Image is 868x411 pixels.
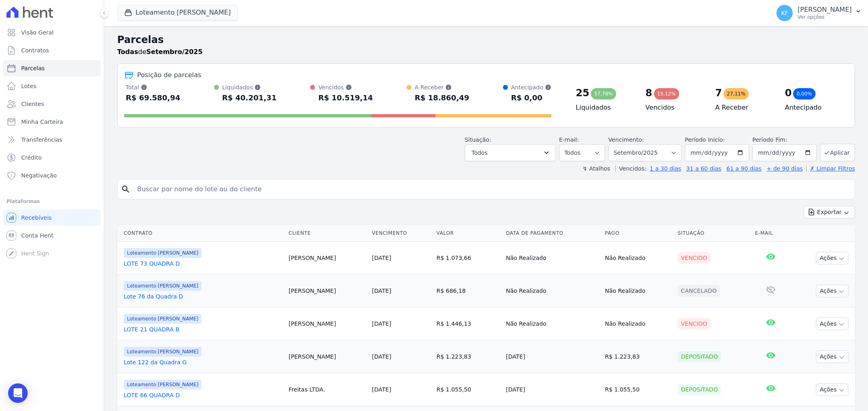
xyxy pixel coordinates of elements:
label: Situação: [465,136,491,143]
td: [DATE] [503,373,601,406]
button: Todos [465,144,556,161]
span: Visão Geral [21,28,54,37]
td: Não Realizado [503,242,601,275]
label: Período Fim: [752,136,817,144]
div: Open Intercom Messenger [8,383,28,403]
span: Loteamento [PERSON_NAME] [124,281,201,291]
button: KF [PERSON_NAME] Ver opções [770,2,868,24]
th: Cliente [285,225,369,242]
div: 15,12% [654,88,679,100]
input: Buscar por nome do lote ou do cliente [132,181,851,197]
td: R$ 1.446,13 [433,307,503,340]
a: [DATE] [372,386,391,393]
p: de [117,47,203,57]
span: Loteamento [PERSON_NAME] [124,347,201,357]
button: Loteamento [PERSON_NAME] [117,5,238,20]
button: Exportar [804,206,855,218]
div: 8 [645,87,652,100]
div: A Receber [415,83,469,91]
span: Conta Hent [21,231,53,240]
div: Vencido [678,318,711,329]
span: Negativação [21,171,57,180]
div: R$ 10.519,14 [318,91,373,104]
button: Ações [816,383,848,396]
th: Situação [674,225,752,242]
div: 7 [715,87,722,100]
td: Não Realizado [601,275,674,307]
th: Pago [601,225,674,242]
td: Não Realizado [503,275,601,307]
td: Freitas LTDA. [285,373,369,406]
div: R$ 40.201,31 [222,91,277,104]
td: [PERSON_NAME] [285,340,369,373]
div: Liquidados [222,83,277,91]
th: Vencimento [369,225,433,242]
label: E-mail: [559,136,579,143]
a: Parcelas [3,60,101,76]
span: Loteamento [PERSON_NAME] [124,380,201,389]
a: ✗ Limpar Filtros [806,165,855,172]
div: Total [126,83,180,91]
a: LOTE 21 QUADRA B [124,325,282,333]
strong: Setembro/2025 [146,48,203,56]
h4: Liquidados [576,103,632,112]
a: Recebíveis [3,210,101,226]
div: 57,78% [591,88,616,100]
a: + de 90 dias [767,165,803,172]
td: Não Realizado [503,307,601,340]
span: Transferências [21,136,62,144]
a: Minha Carteira [3,114,101,130]
td: Não Realizado [601,242,674,275]
div: Vencido [678,252,711,264]
span: Loteamento [PERSON_NAME] [124,248,201,258]
span: Loteamento [PERSON_NAME] [124,314,201,324]
a: Lote 76 da Quadra D [124,292,282,301]
span: Lotes [21,82,37,90]
div: 25 [576,87,589,100]
th: Valor [433,225,503,242]
a: Contratos [3,42,101,58]
p: Ver opções [798,14,852,20]
td: R$ 1.223,83 [601,340,674,373]
td: R$ 686,18 [433,275,503,307]
span: Minha Carteira [21,118,63,126]
button: Ações [816,252,848,264]
a: 61 a 90 dias [726,165,761,172]
span: KF [781,10,788,16]
span: Crédito [21,154,42,162]
label: Vencidos: [615,165,646,172]
h2: Parcelas [117,32,855,47]
div: R$ 18.860,49 [415,91,469,104]
td: [PERSON_NAME] [285,307,369,340]
a: Lotes [3,78,101,94]
td: R$ 1.055,50 [433,373,503,406]
td: [DATE] [503,340,601,373]
h4: Antecipado [785,103,842,112]
div: Vencidos [318,83,373,91]
div: 0,00% [793,88,815,100]
a: Transferências [3,132,101,148]
button: Ações [816,350,848,363]
div: R$ 69.580,94 [126,91,180,104]
i: search [121,184,131,194]
a: [DATE] [372,320,391,327]
button: Ações [816,285,848,297]
th: E-mail [752,225,789,242]
td: R$ 1.073,66 [433,242,503,275]
a: Negativação [3,167,101,184]
td: Não Realizado [601,307,674,340]
span: Clientes [21,100,44,108]
a: LOTE 73 QUADRA D [124,260,282,268]
h4: A Receber [715,103,772,112]
a: [DATE] [372,255,391,261]
a: Visão Geral [3,24,101,41]
a: 31 a 60 dias [686,165,721,172]
span: Contratos [21,46,49,54]
th: Data de Pagamento [503,225,601,242]
a: 1 a 30 dias [650,165,681,172]
a: [DATE] [372,288,391,294]
td: R$ 1.055,50 [601,373,674,406]
div: Plataformas [7,197,97,206]
div: Cancelado [678,285,720,296]
div: 0 [785,87,792,100]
